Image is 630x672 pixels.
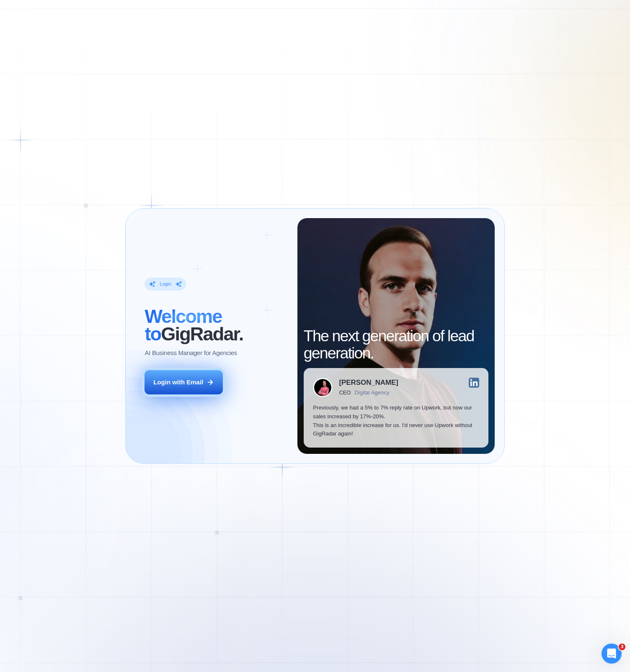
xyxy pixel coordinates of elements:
div: Login with Email [153,378,203,387]
div: CEO [339,389,351,396]
p: Previously, we had a 5% to 7% reply rate on Upwork, but now our sales increased by 17%-20%. This ... [313,404,479,438]
div: Login [160,281,171,287]
h2: ‍ GigRadar. [145,308,288,342]
h2: The next generation of lead generation. [304,327,488,362]
span: Welcome to [145,306,222,344]
span: 3 [619,644,625,650]
button: Login with Email [145,370,222,394]
div: Digital Agency [355,389,390,396]
div: [PERSON_NAME] [339,379,398,386]
iframe: Intercom live chat [602,644,622,664]
p: AI Business Manager for Agencies [145,349,237,358]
